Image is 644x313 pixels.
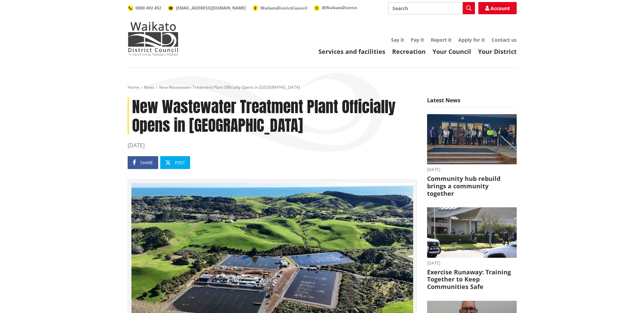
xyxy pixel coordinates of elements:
span: WaikatoDistrictCouncil [260,5,307,11]
a: Contact us [492,37,517,43]
img: AOS Exercise Runaway [427,207,517,258]
h3: Exercise Runaway: Training Together to Keep Communities Safe [427,269,517,291]
img: Glen Afton and Pukemiro Districts Community Hub [427,114,517,165]
span: Post [175,160,185,166]
a: Report it [431,37,452,43]
a: Post [160,156,190,169]
a: [EMAIL_ADDRESS][DOMAIN_NAME] [168,5,246,11]
h1: New Wastewater Treatment Plant Officially Opens in [GEOGRAPHIC_DATA] [128,97,417,134]
span: New Wastewater Treatment Plant Officially Opens in [GEOGRAPHIC_DATA] [159,84,300,90]
h3: Community hub rebuild brings a community together [427,175,517,197]
span: 0800 492 452 [135,5,161,11]
span: @WaikatoDistrict [322,5,357,11]
a: Recreation [392,47,426,56]
a: @WaikatoDistrict [314,5,357,11]
a: Your District [478,47,517,56]
nav: breadcrumb [128,85,517,90]
a: Your Council [433,47,471,56]
time: [DATE] [128,141,417,149]
time: [DATE] [427,261,517,265]
time: [DATE] [427,168,517,172]
a: A group of people stands in a line on a wooden deck outside a modern building, smiling. The mood ... [427,114,517,197]
a: Share [128,156,158,169]
span: Share [140,160,153,166]
a: Apply for it [458,37,485,43]
a: Account [478,2,517,14]
input: Search input [388,2,475,14]
a: Services and facilities [318,47,385,56]
a: Say it [391,37,404,43]
a: WaikatoDistrictCouncil [253,5,307,11]
span: [EMAIL_ADDRESS][DOMAIN_NAME] [176,5,246,11]
a: [DATE] Exercise Runaway: Training Together to Keep Communities Safe [427,207,517,290]
a: Home [128,84,139,90]
a: News [144,84,154,90]
h5: Latest News [427,97,517,107]
a: 0800 492 452 [128,5,161,11]
img: Waikato District Council - Te Kaunihera aa Takiwaa o Waikato [128,22,179,56]
a: Pay it [411,37,424,43]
